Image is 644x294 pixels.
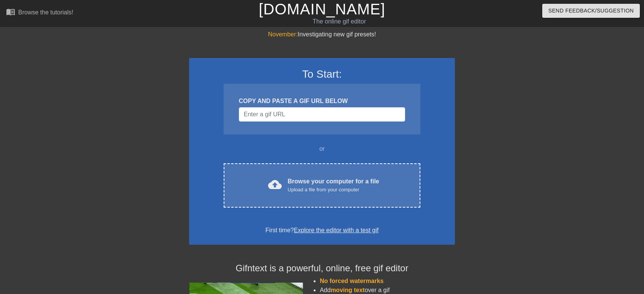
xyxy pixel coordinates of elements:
span: moving text [331,287,365,293]
span: menu_book [6,7,15,16]
h4: Gifntext is a powerful, online, free gif editor [189,263,455,274]
h3: To Start: [199,68,445,81]
div: Investigating new gif presets! [189,30,455,39]
div: or [209,144,435,153]
a: Browse the tutorials! [6,7,73,19]
a: [DOMAIN_NAME] [259,1,385,17]
span: No forced watermarks [320,278,384,284]
div: Upload a file from your computer [288,186,379,194]
div: COPY AND PASTE A GIF URL BELOW [239,97,405,106]
button: Send Feedback/Suggestion [542,4,640,18]
span: Send Feedback/Suggestion [548,6,634,16]
div: First time? [199,226,445,235]
span: November: [268,31,298,38]
div: The online gif editor [218,17,460,26]
span: cloud_upload [268,178,282,191]
input: Username [239,107,405,122]
div: Browse the tutorials! [18,9,73,16]
a: Explore the editor with a test gif [294,227,379,233]
div: Browse your computer for a file [288,177,379,194]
